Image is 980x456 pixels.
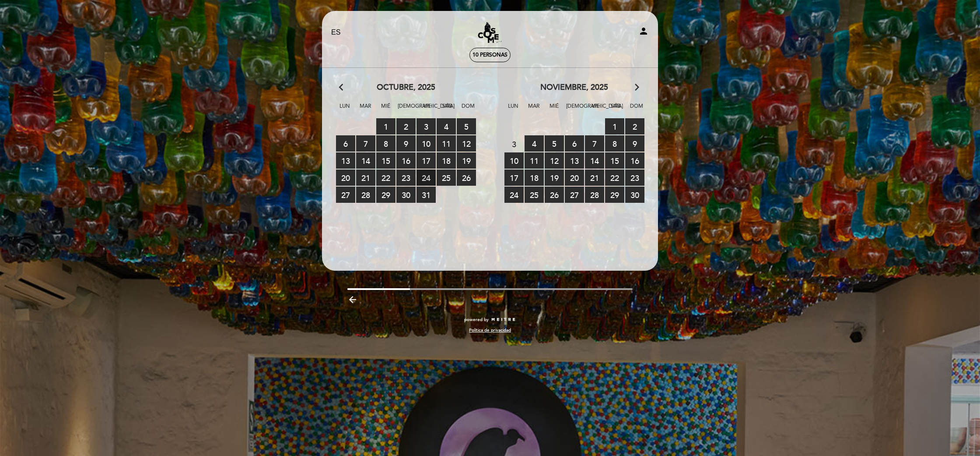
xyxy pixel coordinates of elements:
span: 26 [457,170,476,186]
span: 10 personas [472,52,507,58]
a: [PERSON_NAME] Restaurante y Bar [435,21,545,45]
span: 24 [416,170,436,186]
span: 20 [336,170,355,186]
span: 2 [396,118,416,134]
span: 2 [625,118,644,134]
span: 24 [504,187,524,203]
span: 25 [525,187,544,203]
span: Vie [418,102,436,118]
span: 19 [545,170,564,186]
span: 8 [605,135,624,152]
span: Lun [504,102,522,118]
span: 21 [356,170,375,186]
span: Sáb [439,102,456,118]
span: 4 [525,135,544,152]
span: Mar [357,102,374,118]
span: 27 [336,187,355,203]
span: 15 [605,152,624,169]
span: Sáb [607,102,625,118]
span: Dom [628,102,645,118]
span: 15 [376,152,395,169]
span: 30 [396,187,416,203]
span: 22 [376,170,395,186]
span: 8 [376,135,395,152]
span: 22 [605,170,624,186]
span: 27 [565,187,584,203]
span: 13 [336,152,355,169]
span: 17 [416,152,436,169]
span: Vie [587,102,604,118]
span: 29 [376,187,395,203]
span: octubre, 2025 [377,82,435,93]
span: Mié [377,102,395,118]
span: 6 [336,135,355,152]
span: 7 [585,135,604,152]
span: 12 [545,152,564,169]
span: [DEMOGRAPHIC_DATA] [398,102,415,118]
span: [DEMOGRAPHIC_DATA] [566,102,584,118]
a: Política de privacidad [469,327,511,333]
span: 19 [457,152,476,169]
span: 18 [525,170,544,186]
span: 1 [605,118,624,134]
span: 6 [565,135,584,152]
span: Lun [336,102,353,118]
img: MEITRE [491,318,516,322]
i: arrow_forward_ios [633,82,641,93]
span: 5 [457,118,476,134]
span: 5 [545,135,564,152]
span: 11 [437,135,456,152]
span: 30 [625,187,644,203]
span: 3 [504,136,524,152]
span: 23 [396,170,416,186]
span: 3 [416,118,436,134]
span: 7 [356,135,375,152]
span: 28 [585,187,604,203]
span: 21 [585,170,604,186]
span: noviembre, 2025 [540,82,608,93]
span: 29 [605,187,624,203]
span: 28 [356,187,375,203]
span: 23 [625,170,644,186]
span: 14 [585,152,604,169]
span: 16 [396,152,416,169]
span: 16 [625,152,644,169]
span: Mié [546,102,563,118]
span: 10 [504,152,524,169]
span: 31 [416,187,436,203]
i: arrow_backward [347,294,358,305]
span: 20 [565,170,584,186]
i: person [638,26,649,36]
span: powered by [464,317,489,323]
button: person [638,26,649,39]
a: powered by [464,317,516,323]
span: 17 [504,170,524,186]
span: 25 [437,170,456,186]
span: 12 [457,135,476,152]
span: 4 [437,118,456,134]
span: 9 [625,135,644,152]
span: 18 [437,152,456,169]
span: 10 [416,135,436,152]
span: 11 [525,152,544,169]
i: arrow_back_ios [339,82,347,93]
span: Mar [525,102,542,118]
span: 9 [396,135,416,152]
span: 26 [545,187,564,203]
span: 1 [376,118,395,134]
span: 13 [565,152,584,169]
span: Dom [459,102,477,118]
span: 14 [356,152,375,169]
